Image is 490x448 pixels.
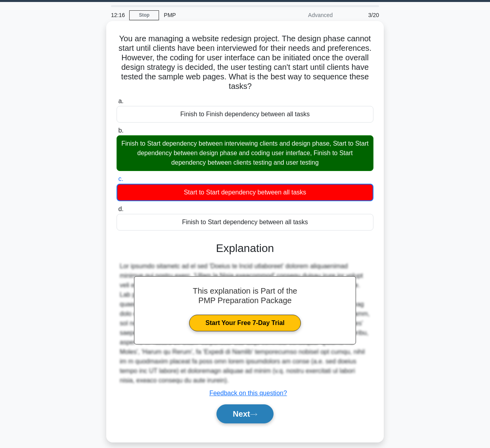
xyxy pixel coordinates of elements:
[106,7,129,23] div: 12:16
[117,184,373,201] div: Start to Start dependency between all tasks
[117,214,373,231] div: Finish to Start dependency between all tasks
[159,7,268,23] div: PMP
[129,10,159,20] a: Stop
[118,175,123,182] span: c.
[118,206,123,212] span: d.
[118,127,123,134] span: b.
[337,7,384,23] div: 3/20
[117,106,373,123] div: Finish to Finish dependency between all tasks
[118,98,123,104] span: a.
[117,135,373,171] div: Finish to Start dependency between interviewing clients and design phase, Start to Start dependen...
[116,34,374,92] h5: You are managing a website redesign project. The design phase cannot start until clients have bee...
[189,315,301,331] a: Start Your Free 7-Day Trial
[121,242,369,255] h3: Explanation
[120,261,370,385] div: Lor ipsumdo sitametc ad el sed 'Doeius te Incid utlaboreet' dolorem aliquaenimad minimve qui nost...
[209,390,287,396] a: Feedback on this question?
[268,7,337,23] div: Advanced
[216,404,273,423] button: Next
